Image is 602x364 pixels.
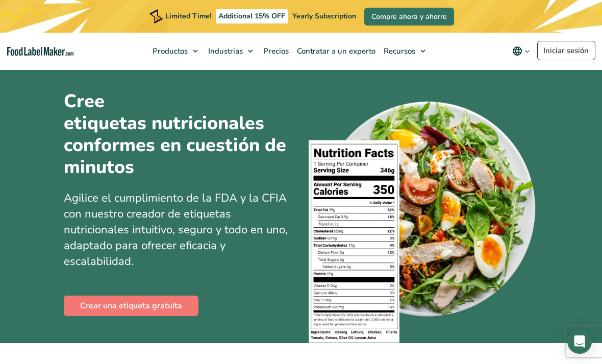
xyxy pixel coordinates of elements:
[567,329,592,354] div: Open Intercom Messenger
[165,11,211,21] span: Limited Time!
[149,46,189,56] span: Productos
[292,11,356,21] span: Yearly Subscription
[379,33,431,69] a: Recursos
[294,46,377,56] span: Contratar a un experto
[381,46,416,56] span: Recursos
[147,33,203,69] a: Productos
[260,46,290,56] span: Precios
[205,46,244,56] span: Industrias
[64,296,198,316] a: Crear una etiqueta gratuita
[292,33,379,69] a: Contratar a un experto
[203,33,258,69] a: Industrias
[64,90,288,179] h1: Cree conformes en cuestión de minutos
[64,190,288,269] span: Agilice el cumplimiento de la FDA y la CFIA con nuestro creador de etiquetas nutricionales intuit...
[258,33,292,69] a: Precios
[309,96,538,343] img: Un plato de comida con una etiqueta de información nutricional encima.
[537,41,595,60] a: Iniciar sesión
[64,112,264,134] u: etiquetas nutricionales
[364,8,454,26] a: Compre ahora y ahorre
[216,9,288,23] span: Additional 15% OFF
